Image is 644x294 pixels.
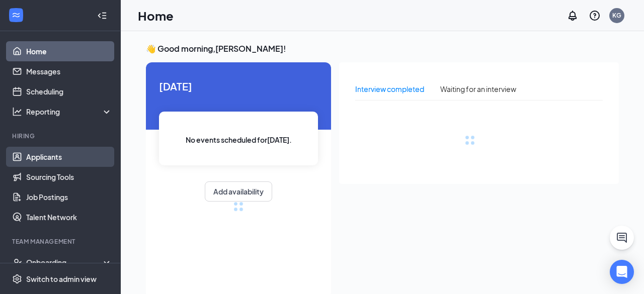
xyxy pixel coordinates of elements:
div: Reporting [26,107,113,117]
div: Open Intercom Messenger [610,260,634,284]
svg: Notifications [567,10,579,22]
div: KG [612,11,621,20]
svg: Analysis [12,107,22,117]
a: Applicants [26,147,112,167]
div: Switch to admin view [26,274,97,284]
a: Sourcing Tools [26,167,112,187]
span: [DATE] [159,78,318,94]
button: ChatActive [610,226,634,250]
div: loading meetings... [233,202,244,212]
svg: WorkstreamLogo [11,10,21,20]
svg: Settings [12,274,22,284]
div: Waiting for an interview [440,83,516,94]
div: Interview completed [355,83,424,94]
svg: QuestionInfo [589,10,601,22]
svg: UserCheck [12,257,22,267]
div: Team Management [12,237,110,246]
a: Job Postings [26,187,112,207]
svg: ChatActive [616,232,628,244]
button: Add availability [205,181,272,202]
div: Hiring [12,132,110,140]
a: Talent Network [26,207,112,227]
h1: Home [138,7,174,24]
a: Messages [26,61,112,81]
a: Home [26,41,112,61]
span: No events scheduled for [DATE] . [186,134,292,145]
div: Onboarding [26,257,104,267]
h3: 👋 Good morning, [PERSON_NAME] ! [146,43,619,54]
a: Scheduling [26,81,112,102]
svg: Collapse [97,11,107,21]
